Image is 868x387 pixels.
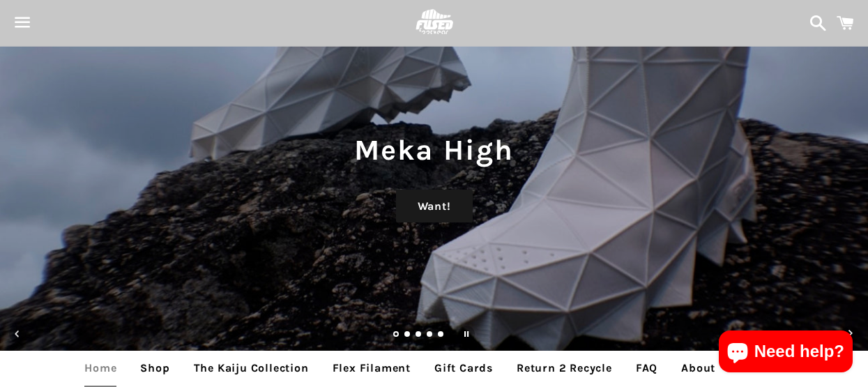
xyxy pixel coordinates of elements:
a: FAQ [625,351,668,386]
inbox-online-store-chat: Shopify online store chat [715,331,857,376]
a: Load slide 4 [427,332,434,339]
a: Load slide 5 [438,332,445,339]
a: Load slide 3 [416,332,422,339]
a: Gift Cards [424,351,503,386]
a: About [671,351,726,386]
a: Want! [396,190,473,223]
a: Shop [130,351,180,386]
a: Return 2 Recycle [506,351,623,386]
a: The Kaiju Collection [183,351,319,386]
a: Slide 1, current [393,332,400,339]
a: Home [74,351,127,386]
a: Flex Filament [322,351,421,386]
button: Previous slide [2,319,33,349]
a: Load slide 2 [404,332,411,339]
h1: Meka High [14,130,854,170]
button: Pause slideshow [451,319,482,349]
button: Next slide [835,319,866,349]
